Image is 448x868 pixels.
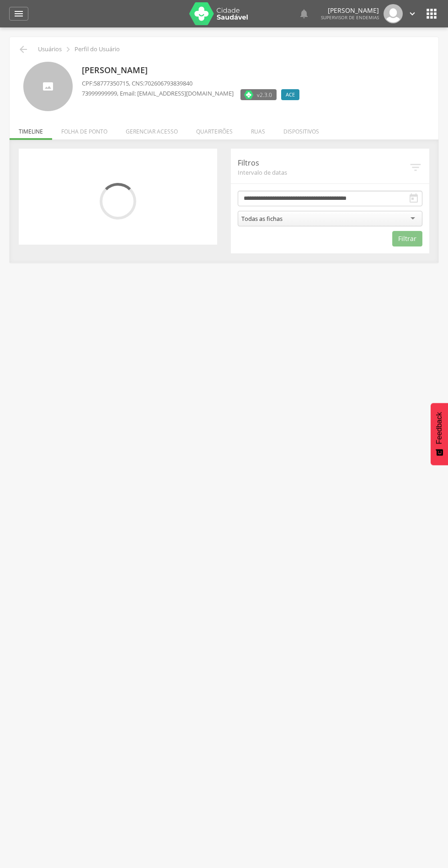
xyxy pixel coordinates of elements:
[238,158,409,168] p: Filtros
[257,90,272,99] span: v2.3.0
[82,64,304,76] p: [PERSON_NAME]
[435,412,443,444] span: Feedback
[242,118,274,140] li: Ruas
[240,89,277,100] label: Versão do aplicativo
[238,168,409,177] span: Intervalo de datas
[82,79,304,88] p: CPF: , CNS:
[392,231,422,246] button: Filtrar
[144,79,192,87] span: 702606793839840
[187,118,242,140] li: Quarteirões
[9,7,28,21] a: 
[52,118,117,140] li: Folha de ponto
[94,79,129,87] span: 58777350715
[274,118,328,140] li: Dispositivos
[38,46,62,53] p: Usuários
[407,4,417,23] a: 
[82,89,117,97] span: 73999999999
[13,8,24,19] i: 
[299,8,309,19] i: 
[63,44,73,54] i: 
[424,6,439,21] i: 
[431,403,448,465] button: Feedback - Mostrar pesquisa
[75,46,120,53] p: Perfil do Usuário
[18,44,29,55] i: Voltar
[299,4,309,23] a: 
[286,91,295,98] span: ACE
[241,214,283,223] div: Todas as fichas
[117,118,187,140] li: Gerenciar acesso
[407,9,417,19] i: 
[408,193,419,204] i: 
[82,89,234,98] p: , Email: [EMAIL_ADDRESS][DOMAIN_NAME]
[321,7,379,14] p: [PERSON_NAME]
[321,14,379,21] span: Supervisor de Endemias
[409,161,422,174] i: 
